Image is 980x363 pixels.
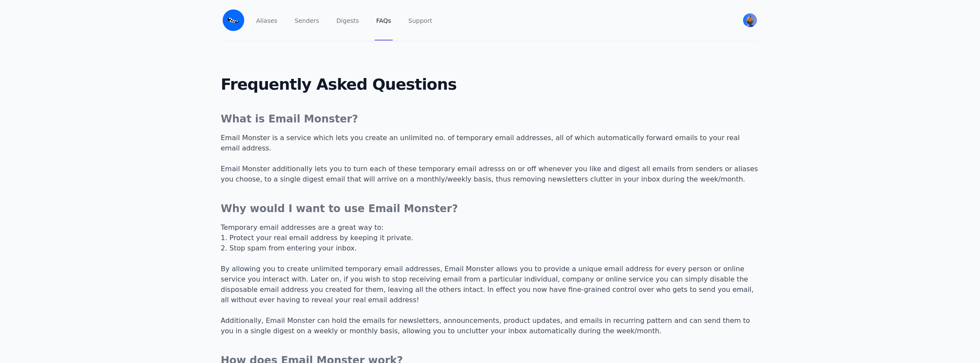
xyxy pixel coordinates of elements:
h3: What is Email Monster? [221,112,759,126]
button: User menu [742,13,758,28]
img: Bob's Avatar [743,13,757,27]
p: Temporary email addresses are a great way to: [221,222,759,233]
p: 1. Protect your real email address by keeping it private. 2. Stop spam from entering your inbox. ... [221,233,759,336]
img: Email Monster [223,9,244,31]
h2: Frequently Asked Questions [214,76,766,93]
p: Email Monster is a service which lets you create an unlimited no. of temporary email addresses, a... [221,133,759,185]
h3: Why would I want to use Email Monster? [221,202,759,216]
